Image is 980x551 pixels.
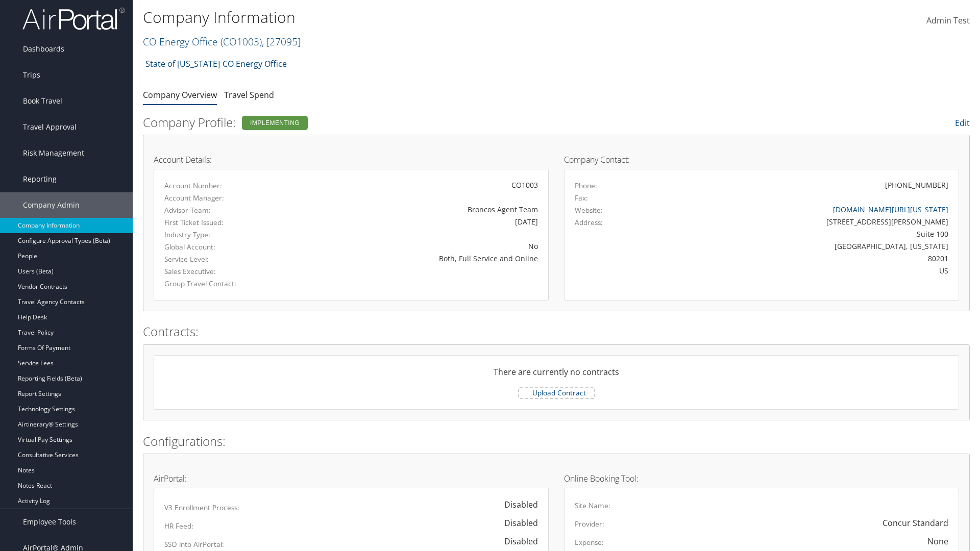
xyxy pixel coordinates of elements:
a: CO Energy Office [223,54,287,74]
label: Fax: [575,193,588,203]
h4: Online Booking Tool: [564,474,959,483]
label: V3 Enrollment Process: [164,503,239,513]
a: State of [US_STATE] [145,54,220,74]
div: No [294,241,538,252]
label: Sales Executive: [164,266,279,277]
div: Concur Standard [883,517,948,529]
h4: Account Details: [154,156,549,164]
h4: Company Contact: [564,156,959,164]
span: Trips [23,62,40,88]
div: None [927,535,948,547]
span: Travel Approval [23,114,77,140]
label: Provider: [575,519,604,529]
label: Phone: [575,181,597,191]
a: Edit [955,117,970,129]
label: SSO into AirPortal: [164,539,224,549]
div: US [672,265,949,276]
label: Account Manager: [164,193,279,203]
h2: Configurations: [143,433,970,450]
a: CO Energy Office [143,35,301,48]
a: Company Overview [143,89,217,101]
div: CO1003 [294,180,538,190]
label: Global Account: [164,242,279,252]
label: Address: [575,217,603,228]
label: HR Feed: [164,521,193,531]
span: , [ 27095 ] [262,35,301,48]
label: Account Number: [164,181,279,191]
span: ( CO1003 ) [220,35,262,48]
div: Disabled [494,498,538,511]
label: Advisor Team: [164,205,279,215]
label: Expense: [575,537,604,547]
div: [DATE] [294,216,538,227]
span: Risk Management [23,140,84,166]
span: Book Travel [23,88,62,114]
div: There are currently no contracts [154,366,959,386]
label: First Ticket Issued: [164,217,279,228]
label: Industry Type: [164,230,279,240]
div: 80201 [672,253,949,264]
label: Group Travel Contact: [164,279,279,289]
span: Employee Tools [23,509,76,535]
div: [PHONE_NUMBER] [885,180,948,190]
div: [GEOGRAPHIC_DATA], [US_STATE] [672,241,949,252]
div: [STREET_ADDRESS][PERSON_NAME] [672,216,949,227]
div: Broncos Agent Team [294,204,538,215]
div: Disabled [494,517,538,529]
div: Suite 100 [672,229,949,239]
img: airportal-logo.png [22,7,125,31]
h2: Contracts: [143,323,970,340]
a: Travel Spend [224,89,274,101]
span: Dashboards [23,36,64,62]
span: Reporting [23,166,57,192]
a: [DOMAIN_NAME][URL][US_STATE] [833,205,948,214]
h2: Company Profile: [143,114,689,131]
h4: AirPortal: [154,474,549,483]
div: Both, Full Service and Online [294,253,538,264]
label: Service Level: [164,254,279,264]
label: Website: [575,205,603,215]
div: Disabled [494,535,538,547]
a: Admin Test [926,5,970,37]
h1: Company Information [143,7,694,28]
span: Company Admin [23,192,80,218]
label: Site Name: [575,500,610,511]
label: Upload Contract [519,388,594,398]
div: Implementing [242,116,308,130]
span: Admin Test [926,15,970,26]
